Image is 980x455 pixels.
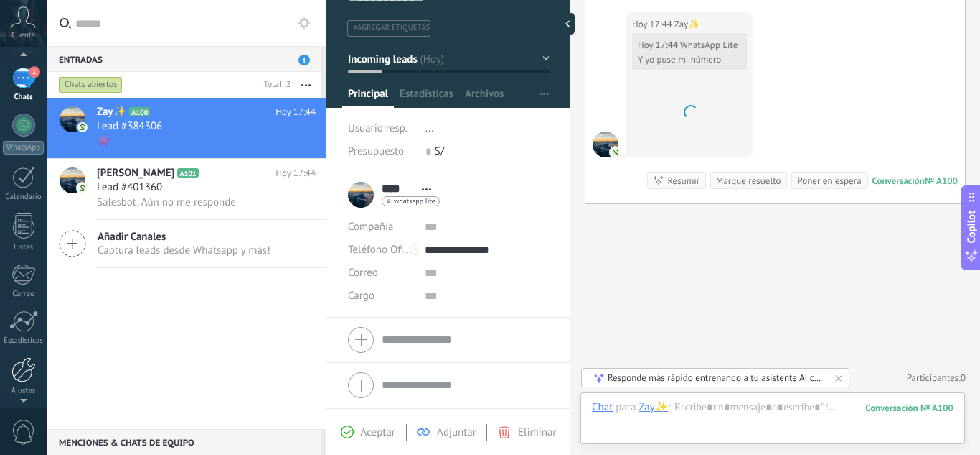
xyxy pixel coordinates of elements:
div: Zay✨ [639,400,668,413]
div: Presupuesto [348,140,415,163]
button: Correo [348,262,378,285]
div: Listas [3,243,44,252]
span: Usuario resp. [348,121,407,135]
span: Cuenta [11,31,35,40]
span: Copilot [964,210,979,243]
div: Chats abiertos [59,76,123,93]
span: Lead #384306 [97,119,162,134]
span: Principal [348,87,388,108]
div: Menciones & Chats de equipo [47,429,321,455]
span: 👾 [97,134,110,148]
div: Poner en espera [797,174,861,188]
span: whatsapp lite [394,198,435,205]
span: ... [425,121,434,135]
div: Cargo [348,285,414,308]
span: Lead #401360 [97,180,162,195]
span: A100 [129,107,150,116]
span: Estadísticas [400,87,453,108]
span: Presupuesto [348,144,404,158]
span: Zay✨ [674,17,700,32]
div: Hoy 17:44 [632,17,674,32]
img: icon [77,183,88,193]
span: Teléfono Oficina [348,243,423,257]
img: com.amocrm.amocrmwa.svg [611,147,621,157]
img: icon [77,122,88,132]
span: A101 [177,168,198,178]
div: Resumir [667,174,699,188]
div: Marque resuelto [716,174,781,188]
span: Archivos [465,87,504,108]
span: Captura leads desde Whatsapp y más! [98,244,270,257]
span: [PERSON_NAME] [97,166,174,180]
span: Zay✨ [593,132,618,157]
div: Y yo puse mi número [638,54,738,65]
span: Hoy 17:44 [275,105,316,119]
a: Participantes:0 [907,372,966,384]
span: 1 [298,55,310,65]
div: Total: 2 [258,78,291,92]
span: Salesbot: Aún no me responde [97,196,236,209]
span: Hoy 17:44 [275,166,316,180]
span: 1 [29,66,40,78]
div: Estadísticas [3,336,44,346]
div: № A100 [925,175,958,187]
span: : [668,400,670,415]
div: Chats [3,93,44,102]
span: Adjuntar [437,426,476,439]
div: Conversación [872,175,925,187]
span: Eliminar [518,426,556,439]
div: 100 [865,402,953,414]
div: Compañía [348,216,414,239]
span: Añadir Canales [98,230,270,244]
div: Responde más rápido entrenando a tu asistente AI con tus fuentes de datos [608,372,824,384]
span: Zay✨ [97,105,126,119]
span: para [616,400,636,415]
span: Correo [348,266,378,280]
button: Teléfono Oficina [348,239,414,262]
span: 0 [961,372,966,384]
div: WhatsApp [3,141,44,155]
span: S/ [435,144,444,158]
div: Ocultar [560,13,575,35]
a: avatariconZay✨A100Hoy 17:44Lead #384306👾 [47,98,326,158]
span: Aceptar [361,426,395,439]
span: #agregar etiquetas [353,23,430,33]
div: Entradas [47,46,321,72]
div: Usuario resp. [348,117,415,140]
span: WhatsApp Lite [680,39,738,51]
div: Correo [3,290,44,299]
div: Hoy 17:44 [638,40,680,51]
div: Calendario [3,193,44,202]
a: avataricon[PERSON_NAME]A101Hoy 17:44Lead #401360Salesbot: Aún no me responde [47,159,326,219]
span: Cargo [348,290,374,301]
button: Más [291,72,321,98]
